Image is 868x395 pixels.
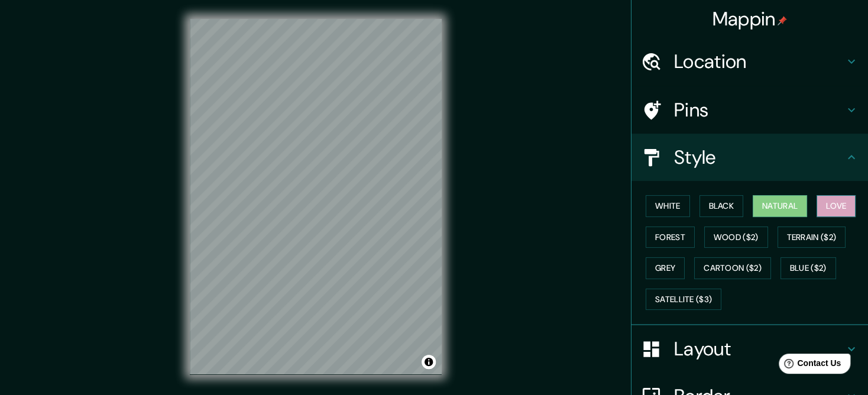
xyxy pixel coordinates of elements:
[817,195,856,217] button: Love
[763,349,855,382] iframe: Help widget launcher
[674,50,844,73] h4: Location
[753,195,807,217] button: Natural
[631,38,868,85] div: Location
[674,98,844,122] h4: Pins
[780,257,836,279] button: Blue ($2)
[646,257,685,279] button: Grey
[190,19,442,375] canvas: Map
[422,355,436,369] button: Toggle attribution
[712,7,788,31] h4: Mappin
[631,86,868,134] div: Pins
[778,226,846,248] button: Terrain ($2)
[646,226,695,248] button: Forest
[694,257,771,279] button: Cartoon ($2)
[704,226,768,248] button: Wood ($2)
[631,134,868,181] div: Style
[674,337,844,361] h4: Layout
[646,195,690,217] button: White
[778,16,787,25] img: pin-icon.png
[646,289,721,310] button: Satellite ($3)
[631,325,868,373] div: Layout
[699,195,744,217] button: Black
[674,145,844,169] h4: Style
